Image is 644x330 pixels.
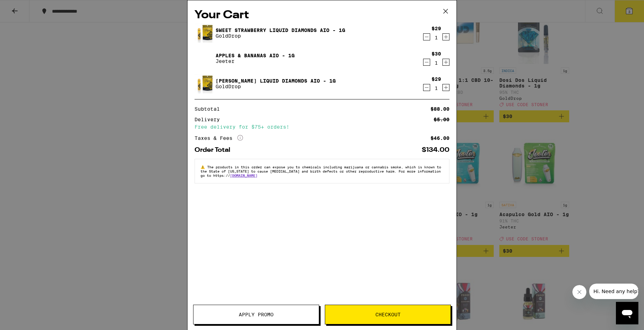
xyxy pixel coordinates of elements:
[432,26,441,31] div: $29
[572,285,586,299] iframe: Close message
[616,302,638,324] iframe: Button to launch messaging window
[432,51,441,57] div: $30
[431,106,449,111] div: $88.00
[375,312,401,317] span: Checkout
[432,60,441,66] div: 1
[423,33,430,40] button: Decrement
[422,147,449,153] div: $134.00
[4,5,51,11] span: Hi. Need any help?
[216,78,336,84] a: [PERSON_NAME] Liquid Diamonds AIO - 1g
[195,73,214,94] img: King Louis Liquid Diamonds AIO - 1g
[195,117,225,122] div: Delivery
[216,33,345,39] p: GoldDrop
[432,35,441,40] div: 1
[201,165,207,169] span: ⚠️
[589,284,638,299] iframe: Message from company
[325,305,451,324] button: Checkout
[216,58,295,64] p: Jeeter
[239,312,274,317] span: Apply Promo
[434,117,449,122] div: $5.00
[442,59,449,66] button: Increment
[442,33,449,40] button: Increment
[216,53,295,58] a: Apples & Bananas AIO - 1g
[195,48,214,68] img: Apples & Bananas AIO - 1g
[432,76,441,82] div: $29
[201,165,441,177] span: The products in this order can expose you to chemicals including marijuana or cannabis smoke, whi...
[230,173,257,177] a: [DOMAIN_NAME]
[195,22,214,44] img: Sweet Strawberry Liquid Diamonds AIO - 1g
[423,59,430,66] button: Decrement
[432,85,441,91] div: 1
[423,84,430,91] button: Decrement
[195,147,235,153] div: Order Total
[195,7,449,23] h2: Your Cart
[216,84,336,89] p: GoldDrop
[431,136,449,141] div: $46.00
[442,84,449,91] button: Increment
[195,124,449,129] div: Free delivery for $75+ orders!
[195,106,225,111] div: Subtotal
[195,135,243,141] div: Taxes & Fees
[193,305,319,324] button: Apply Promo
[216,27,345,33] a: Sweet Strawberry Liquid Diamonds AIO - 1g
